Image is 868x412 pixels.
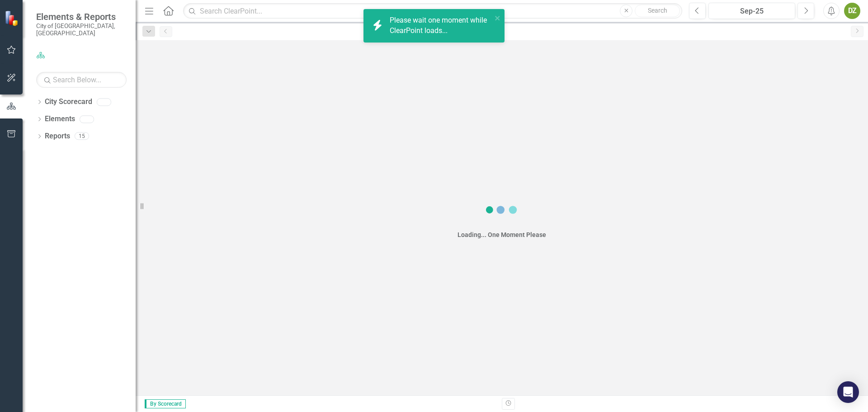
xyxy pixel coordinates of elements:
button: close [495,13,501,23]
span: Search [648,7,667,14]
span: By Scorecard [145,399,186,408]
div: Open Intercom Messenger [837,381,859,403]
div: Sep-25 [712,6,792,17]
button: Sep-25 [708,3,795,19]
input: Search Below... [36,72,127,88]
button: DZ [844,3,860,19]
div: 15 [75,133,89,140]
small: City of [GEOGRAPHIC_DATA], [GEOGRAPHIC_DATA] [36,22,127,37]
a: Elements [45,114,75,124]
span: Elements & Reports [36,11,127,22]
div: Loading... One Moment Please [458,230,546,239]
img: ClearPoint Strategy [5,10,20,26]
button: Search [635,5,680,17]
a: Reports [45,131,70,142]
a: City Scorecard [45,97,92,107]
div: Please wait one moment while ClearPoint loads... [390,15,492,36]
input: Search ClearPoint... [183,3,682,19]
